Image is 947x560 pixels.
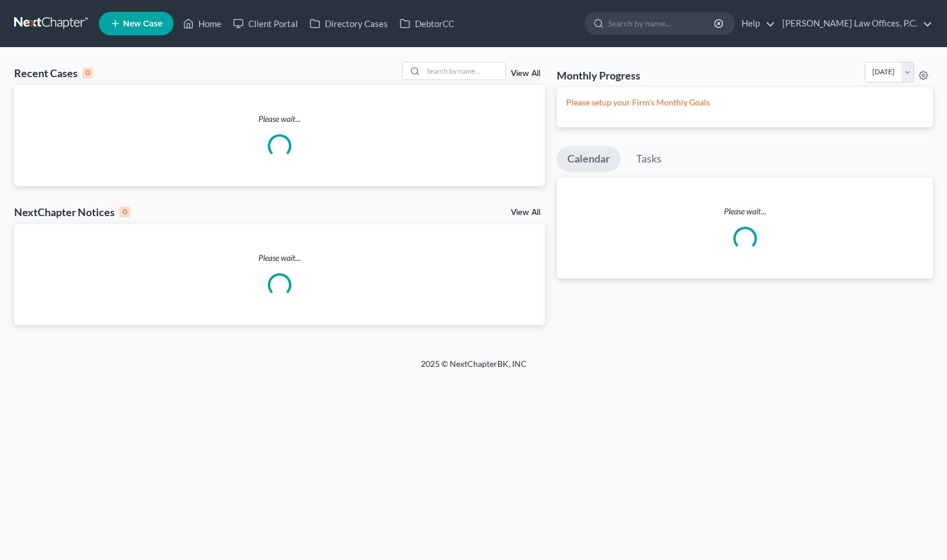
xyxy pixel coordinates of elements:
[557,206,933,217] p: Please wait...
[227,13,304,34] a: Client Portal
[566,97,923,108] p: Please setup your Firm's Monthly Goals
[776,13,932,34] a: [PERSON_NAME] Law Offices, P.C.
[119,207,130,217] div: 0
[394,13,460,34] a: DebtorCC
[304,13,394,34] a: Directory Cases
[123,19,162,28] span: New Case
[14,66,93,80] div: Recent Cases
[557,146,620,172] a: Calendar
[736,13,775,34] a: Help
[557,68,640,82] h3: Monthly Progress
[511,208,540,217] a: View All
[608,12,716,34] input: Search by name...
[14,113,545,125] p: Please wait...
[626,146,672,172] a: Tasks
[14,252,545,264] p: Please wait...
[423,62,506,79] input: Search by name...
[511,69,540,78] a: View All
[177,13,227,34] a: Home
[82,68,93,78] div: 0
[138,358,809,379] div: 2025 © NextChapterBK, INC
[14,205,130,219] div: NextChapter Notices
